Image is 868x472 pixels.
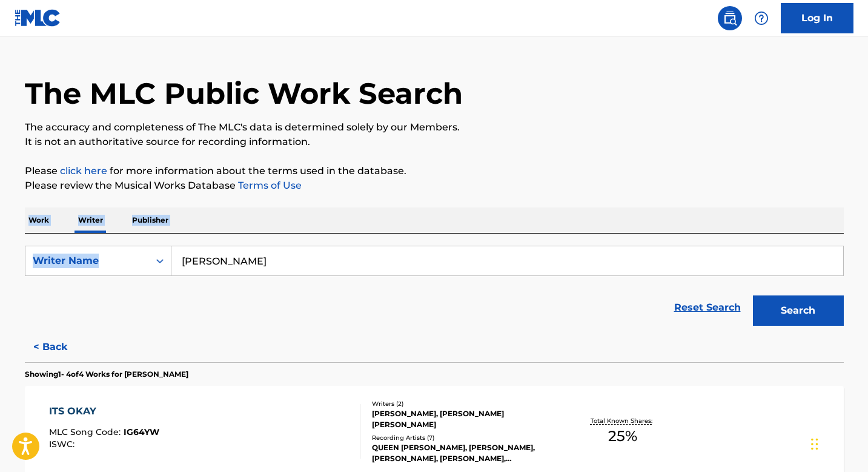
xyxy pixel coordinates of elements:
span: MLC Song Code : [49,426,124,437]
p: The accuracy and completeness of The MLC's data is determined solely by our Members. [25,120,844,135]
a: Log In [781,3,853,33]
div: Drag [811,426,818,462]
p: Please review the Musical Works Database [25,178,844,193]
p: Please for more information about the terms used in the database. [25,164,844,178]
p: Work [25,207,53,233]
p: Total Known Shares: [591,416,655,425]
div: Help [749,6,774,30]
form: Search Form [25,246,844,332]
div: [PERSON_NAME], [PERSON_NAME] [PERSON_NAME] [372,408,555,430]
a: Terms of Use [236,180,302,191]
img: help [754,11,769,25]
div: QUEEN [PERSON_NAME], [PERSON_NAME], [PERSON_NAME], [PERSON_NAME], [PERSON_NAME] [372,442,555,464]
span: IG64YW [124,426,159,437]
div: Recording Artists ( 7 ) [372,433,555,442]
a: Public Search [718,6,742,30]
p: Publisher [128,207,172,233]
a: Reset Search [668,294,747,321]
button: < Back [25,332,98,362]
span: ISWC : [49,439,78,450]
div: ITS OKAY [49,404,159,419]
a: click here [60,165,107,177]
h1: The MLC Public Work Search [25,75,463,112]
div: Writers ( 2 ) [372,399,555,408]
button: Search [753,295,844,326]
img: search [723,11,737,25]
p: Showing 1 - 4 of 4 Works for [PERSON_NAME] [25,369,188,380]
img: MLC Logo [15,9,61,27]
div: Writer Name [33,254,142,268]
span: 25 % [608,425,637,447]
p: Writer [75,207,107,233]
p: It is not an authoritative source for recording information. [25,135,844,149]
iframe: Chat Widget [807,414,868,472]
